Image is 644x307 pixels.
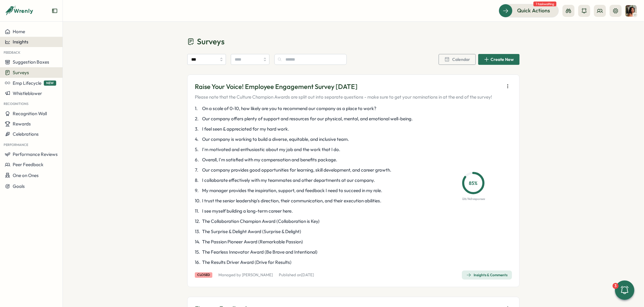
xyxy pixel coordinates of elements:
p: Raise Your Voice! Employee Engagement Survey [DATE] [195,82,492,91]
span: 5 . [195,146,201,153]
span: 15 . [195,249,201,255]
button: Insights & Comments [462,271,512,280]
span: Surveys [197,36,224,47]
span: I'm motivated and enthusiastic about my job and the work that I do. [202,146,340,153]
span: 1 task waiting [533,2,556,6]
span: The Collaboration Champion Award (Collaboration is Key) [202,218,320,225]
span: 10 . [195,198,201,204]
div: closed [195,272,212,277]
span: Home [13,29,25,34]
span: I see myself building a long-term career here. [202,208,293,214]
button: 3 [615,280,634,300]
img: Viveca Riley [625,5,637,17]
span: 3 . [195,126,201,132]
p: 126 / 148 responses [462,197,485,201]
span: The Passion Pioneer Award (Remarkable Passion) [202,239,303,245]
span: Goals [13,183,25,189]
span: 6 . [195,157,201,163]
span: 8 . [195,177,201,184]
span: One on Ones [13,172,39,178]
span: 11 . [195,208,201,214]
span: Our company offers plenty of support and resources for our physical, mental, and emotional well-b... [202,116,413,122]
span: 1 . [195,105,201,112]
span: Create New [491,57,514,62]
span: 14 . [195,239,201,245]
div: Insights & Comments [466,273,507,277]
p: Please note that the Culture Champion Awards are split out into separate questions - make sure to... [195,94,492,100]
p: 85 % [464,179,483,187]
span: I trust the senior leadership's direction, their communication, and their execution abilities. [202,198,381,204]
p: Published on [279,272,314,278]
p: Managed by [218,272,273,278]
span: Calendar [452,57,470,62]
span: The Results Driver Award (Drive for Results) [202,259,291,266]
span: Whistleblower [13,90,42,96]
span: 13 . [195,228,201,235]
span: Quick Actions [517,7,550,14]
span: Our company provides good opportunities for learning, skill development, and career growth. [202,167,391,173]
span: Our company is working to build a diverse, equitable, and inclusive team. [202,136,349,143]
span: NEW [44,81,56,86]
span: 4 . [195,136,201,143]
button: Quick Actions [499,4,559,17]
span: Overall, I'm satisfied with my compensation and benefits package. [202,157,337,163]
span: [DATE] [301,272,314,277]
span: Surveys [13,70,29,75]
button: Create New [478,54,520,65]
span: The Fearless Innovator Award (Be Brave and Intentional) [202,249,317,255]
span: 12 . [195,218,201,225]
span: Rewards [13,121,31,127]
span: 9 . [195,187,201,194]
a: [PERSON_NAME] [242,272,273,277]
span: I feel seen & appreciated for my hard work. [202,126,289,132]
button: Expand sidebar [52,8,58,14]
div: 3 [613,283,619,289]
span: I collaborate effectively with my teammates and other departments at our company. [202,177,375,184]
span: My manager provides the inspiration, support, and feedback I need to succeed in my role. [202,187,382,194]
span: The Surprise & Delight Award (Surprise & Delight) [202,228,301,235]
span: Emp Lifecycle [13,80,41,86]
span: Suggestion Boxes [13,59,49,65]
span: On a scale of 0-10, how likely are you to recommend our company as a place to work? [202,105,376,112]
span: 16 . [195,259,201,266]
span: 2 . [195,116,201,122]
button: Calendar [439,54,476,65]
span: Insights [13,39,28,45]
span: Peer Feedback [13,162,43,167]
span: Recognition Wall [13,111,47,116]
span: 7 . [195,167,201,173]
span: Performance Reviews [13,151,58,157]
span: Celebrations [13,131,39,137]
